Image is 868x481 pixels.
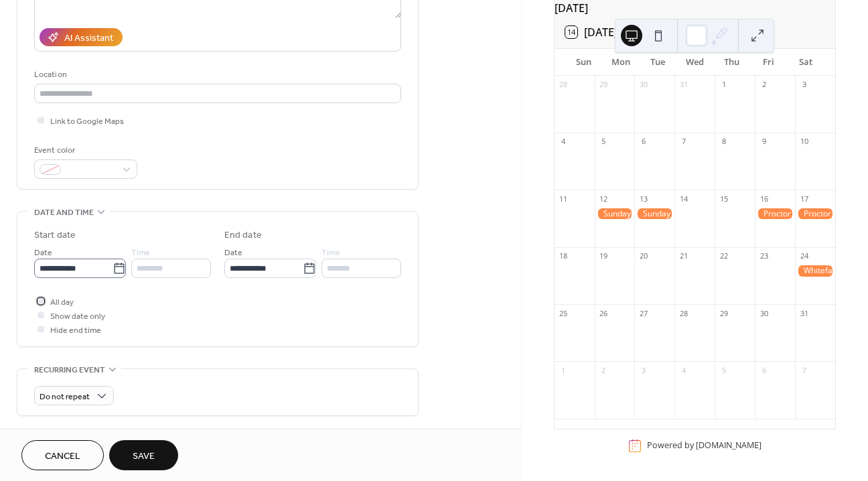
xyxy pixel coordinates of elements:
[755,208,795,220] div: Proctor Academy, NH (SL)
[64,31,113,46] div: AI Assistant
[131,246,150,260] span: Time
[788,49,824,76] div: Sat
[799,194,809,204] div: 17
[599,137,609,147] div: 5
[678,308,689,318] div: 28
[599,365,609,375] div: 2
[109,440,178,470] button: Save
[696,440,762,452] a: [DOMAIN_NAME]
[638,308,648,318] div: 27
[799,251,809,261] div: 24
[795,265,835,277] div: Whiteface, NY (GS)
[34,68,399,82] div: Location
[759,80,769,90] div: 2
[719,194,729,204] div: 15
[678,365,689,375] div: 4
[647,440,762,452] div: Powered by
[795,208,835,220] div: Proctor Academy, NH (SL)
[638,80,648,90] div: 30
[759,308,769,318] div: 30
[34,363,105,377] span: Recurring event
[224,246,242,260] span: Date
[719,251,729,261] div: 22
[638,137,648,147] div: 6
[799,137,809,147] div: 10
[34,246,52,260] span: Date
[799,80,809,90] div: 3
[559,80,569,90] div: 28
[759,137,769,147] div: 9
[759,365,769,375] div: 6
[40,28,123,46] button: AI Assistant
[719,137,729,147] div: 8
[676,49,713,76] div: Wed
[595,208,635,220] div: Sunday River, ME (GS)
[40,389,90,405] span: Do not repeat
[559,137,569,147] div: 4
[719,365,729,375] div: 5
[599,194,609,204] div: 12
[599,80,609,90] div: 29
[799,308,809,318] div: 31
[759,251,769,261] div: 23
[34,206,94,220] span: Date and time
[799,365,809,375] div: 7
[50,115,124,129] span: Link to Google Maps
[599,308,609,318] div: 26
[713,49,750,76] div: Thu
[678,194,689,204] div: 14
[34,228,76,243] div: Start date
[21,440,104,470] button: Cancel
[50,310,105,324] span: Show date only
[638,365,648,375] div: 3
[34,143,135,157] div: Event color
[719,80,729,90] div: 1
[602,49,639,76] div: Mon
[759,194,769,204] div: 16
[133,450,155,464] span: Save
[559,251,569,261] div: 18
[50,324,101,338] span: Hide end time
[321,246,340,260] span: Time
[50,295,74,310] span: All day
[719,308,729,318] div: 29
[678,80,689,90] div: 31
[678,137,689,147] div: 7
[559,308,569,318] div: 25
[45,450,80,464] span: Cancel
[638,194,648,204] div: 13
[565,49,602,76] div: Sun
[750,49,787,76] div: Fri
[559,365,569,375] div: 1
[561,23,622,42] button: 14[DATE]
[678,251,689,261] div: 21
[639,49,676,76] div: Tue
[599,251,609,261] div: 19
[634,208,674,220] div: Sunday River, ME (SL)
[559,194,569,204] div: 11
[638,251,648,261] div: 20
[224,228,262,243] div: End date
